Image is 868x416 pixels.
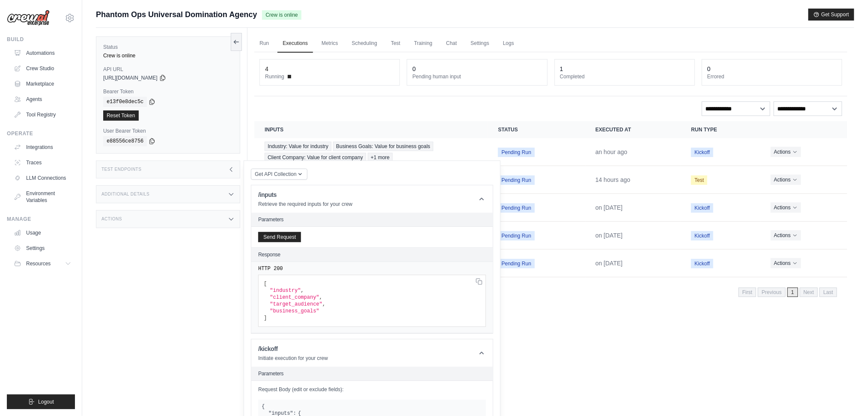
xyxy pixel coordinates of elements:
[270,301,322,307] span: "target_audience"
[10,241,75,255] a: Settings
[265,142,331,151] span: Industry: Value for industry
[254,121,847,303] section: Crew executions table
[7,10,50,26] img: Logo
[412,73,542,80] dt: Pending human input
[771,175,801,185] button: Actions for execution
[707,73,837,80] dt: Errored
[103,128,233,134] label: User Bearer Token
[707,65,711,73] div: 0
[488,121,585,138] th: Status
[560,73,689,80] dt: Completed
[265,65,268,73] div: 4
[820,288,837,297] span: Last
[258,251,280,258] h2: Response
[258,232,301,242] button: Send Request
[103,74,158,81] span: [URL][DOMAIN_NAME]
[7,395,75,409] button: Logout
[596,232,623,239] time: August 16, 2025 at 00:09 IST
[409,35,438,53] a: Training
[251,169,307,180] button: Get API Collection
[254,121,488,138] th: Inputs
[319,294,322,300] span: ,
[103,44,233,51] label: Status
[771,147,801,157] button: Actions for execution
[103,66,233,73] label: API URL
[262,404,265,410] span: {
[691,231,713,241] span: Kickoff
[596,176,631,183] time: August 23, 2025 at 22:43 IST
[270,294,319,300] span: "client_company"
[270,288,301,294] span: "industry"
[386,35,406,53] a: Test
[258,355,328,362] p: Initiate execution for your crew
[264,315,267,321] span: ]
[270,308,319,314] span: "business_goals"
[498,231,534,241] span: Pending Run
[7,130,75,137] div: Operate
[101,192,149,197] h3: Additional Details
[800,288,818,297] span: Next
[255,171,296,178] span: Get API Collection
[265,73,284,80] span: Running
[498,203,534,213] span: Pending Run
[771,202,801,213] button: Actions for execution
[787,288,798,297] span: 1
[103,110,139,121] a: Reset Token
[498,259,534,268] span: Pending Run
[739,288,756,297] span: First
[258,216,486,223] h2: Parameters
[265,153,366,162] span: Client Company: Value for client company
[322,301,325,307] span: ,
[10,46,75,60] a: Automations
[739,288,837,297] nav: Pagination
[10,140,75,154] a: Integrations
[560,65,564,73] div: 1
[691,148,713,157] span: Kickoff
[498,35,519,53] a: Logs
[333,142,433,151] span: Business Goals: Value for business goals
[103,136,147,146] code: e88556ce8756
[258,190,352,199] h1: /inputs
[465,35,494,53] a: Settings
[264,281,267,287] span: [
[691,203,713,213] span: Kickoff
[10,156,75,169] a: Traces
[258,386,486,393] label: Request Body (edit or exclude fields):
[10,108,75,122] a: Tool Registry
[277,35,313,53] a: Executions
[265,142,477,162] a: View execution details for Industry
[258,345,328,353] h1: /kickoff
[10,62,75,75] a: Crew Studio
[596,260,623,267] time: August 16, 2025 at 00:09 IST
[26,260,51,267] span: Resources
[10,92,75,106] a: Agents
[596,204,623,211] time: August 17, 2025 at 23:02 IST
[258,370,486,377] h2: Parameters
[758,288,786,297] span: Previous
[585,121,681,138] th: Executed at
[681,121,760,138] th: Run Type
[258,265,486,272] pre: HTTP 200
[10,171,75,185] a: LLM Connections
[7,216,75,223] div: Manage
[258,201,352,208] p: Retrieve the required inputs for your crew
[808,9,854,21] button: Get Support
[7,36,75,43] div: Build
[101,217,122,222] h3: Actions
[101,167,142,172] h3: Test Endpoints
[412,65,416,73] div: 0
[254,35,274,53] a: Run
[691,259,713,268] span: Kickoff
[301,288,304,294] span: ,
[316,35,343,53] a: Metrics
[103,88,233,95] label: Bearer Token
[10,257,75,270] button: Resources
[38,398,54,405] span: Logout
[441,35,462,53] a: Chat
[498,148,534,157] span: Pending Run
[347,35,382,53] a: Scheduling
[103,97,147,107] code: e13f0e8dec5c
[771,230,801,241] button: Actions for execution
[596,149,628,155] time: August 24, 2025 at 11:27 IST
[368,153,393,162] span: +1 more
